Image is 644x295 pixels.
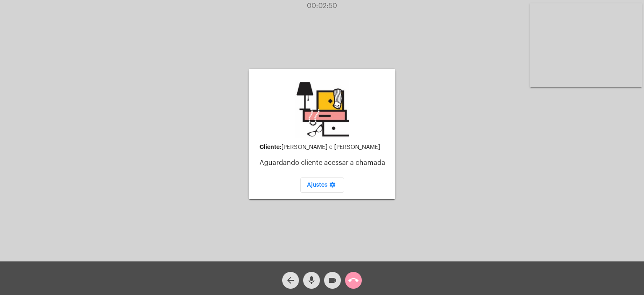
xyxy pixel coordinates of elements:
mat-icon: mic [306,275,317,285]
mat-icon: videocam [327,275,338,285]
div: [PERSON_NAME] e [PERSON_NAME] [260,144,389,151]
p: Aguardando cliente acessar a chamada [260,159,389,167]
mat-icon: arrow_back [286,275,296,285]
span: 00:02:50 [307,3,337,9]
mat-icon: call_end [348,275,358,285]
span: Ajustes [307,182,338,188]
mat-icon: settings [327,181,338,191]
strong: Cliente: [260,144,281,150]
img: b0638e37-6cf5-c2ab-24d1-898c32f64f7f.jpg [295,80,349,138]
button: Ajustes [300,178,344,193]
